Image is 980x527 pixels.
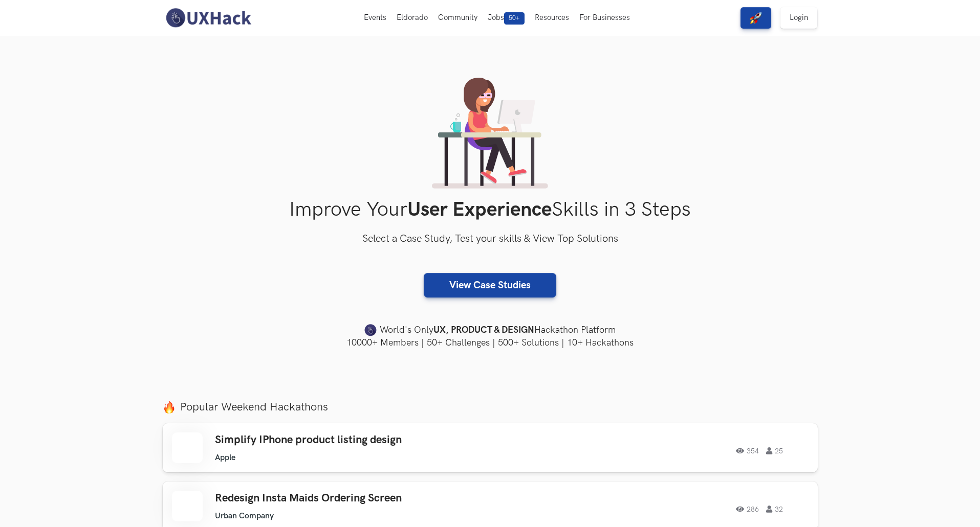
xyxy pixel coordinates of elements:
h4: World's Only Hackathon Platform [163,323,818,337]
strong: User Experience [407,198,552,222]
span: 32 [766,506,783,513]
span: 354 [736,447,759,454]
img: uxhack-favicon-image.png [364,324,377,337]
h3: Select a Case Study, Test your skills & View Top Solutions [163,231,818,247]
a: View Case Studies [424,273,556,297]
h3: Simplify IPhone product listing design [215,433,506,447]
span: 286 [736,506,759,513]
label: Popular Weekend Hackathons [163,400,818,414]
img: fire.png [163,401,176,414]
span: 25 [766,447,783,454]
img: rocket [750,12,762,24]
h1: Improve Your Skills in 3 Steps [163,198,818,222]
li: Apple [215,453,235,463]
h4: 10000+ Members | 50+ Challenges | 500+ Solutions | 10+ Hackathons [163,336,818,349]
li: Urban Company [215,511,274,521]
h3: Redesign Insta Maids Ordering Screen [215,492,506,505]
a: Simplify IPhone product listing design Apple 354 25 [163,423,818,472]
a: Login [780,7,817,29]
img: lady working on laptop [432,78,548,189]
span: 50+ [504,12,525,25]
strong: UX, PRODUCT & DESIGN [433,323,534,337]
img: UXHack-logo.png [163,7,254,29]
